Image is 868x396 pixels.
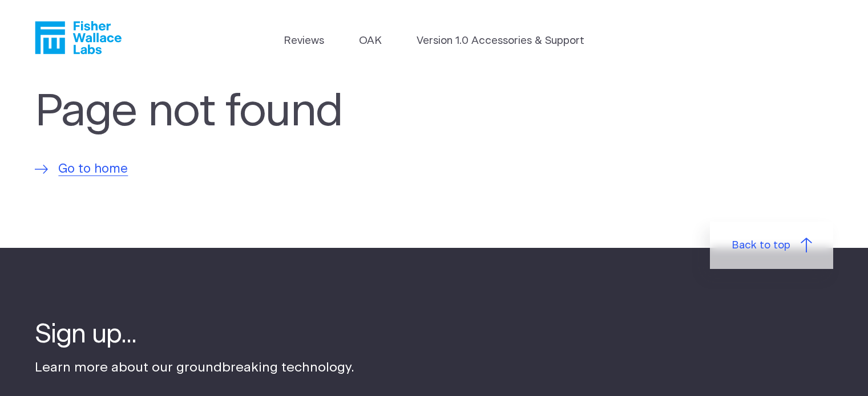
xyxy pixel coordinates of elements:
[35,160,128,179] a: Go to home
[35,21,122,54] a: Fisher Wallace
[58,160,128,179] span: Go to home
[35,86,510,138] h1: Page not found
[732,238,790,254] span: Back to top
[284,33,324,49] a: Reviews
[359,33,382,49] a: OAK
[417,33,584,49] a: Version 1.0 Accessories & Support
[35,317,354,353] h4: Sign up...
[710,222,833,270] a: Back to top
